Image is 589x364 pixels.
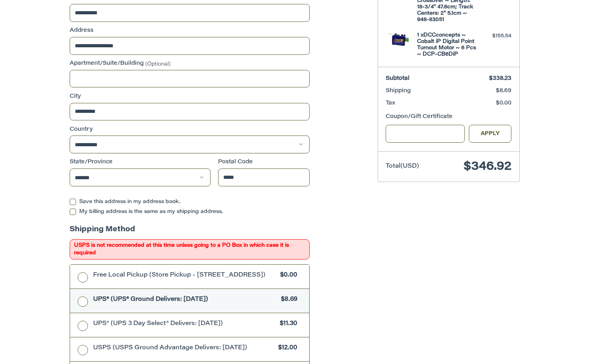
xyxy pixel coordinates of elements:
[386,88,411,94] span: Shipping
[386,76,410,81] span: Subtotal
[480,32,511,40] div: $155.54
[218,158,310,167] label: Postal Code
[277,295,298,304] span: $8.69
[417,32,478,58] h4: 1 x DCCconcepts ~ Cobalt iP Digital Point Turnout Motor ~ 6 Pcs ~ DCP-CB6DiP
[70,199,310,205] label: Save this address in my address book.
[386,163,419,169] span: Total (USD)
[93,271,277,280] span: Free Local Pickup (Store Pickup - [STREET_ADDRESS])
[93,295,277,304] span: UPS® (UPS® Ground Delivers: [DATE])
[496,88,511,94] span: $8.69
[496,101,511,106] span: $0.00
[277,271,298,280] span: $0.00
[70,126,310,134] label: Country
[70,158,211,167] label: State/Province
[386,113,511,121] div: Coupon/Gift Certificate
[70,27,310,35] label: Address
[70,239,310,259] span: USPS is not recommended at this time unless going to a PO Box in which case it is required
[145,61,171,66] small: (Optional)
[70,93,310,101] label: City
[464,161,511,173] span: $346.92
[276,319,298,329] span: $11.30
[93,344,275,353] span: USPS (USPS Ground Advantage Delivers: [DATE])
[70,60,310,68] label: Apartment/Suite/Building
[70,225,135,239] legend: Shipping Method
[93,319,276,329] span: UPS® (UPS 3 Day Select® Delivers: [DATE])
[70,209,310,215] label: My billing address is the same as my shipping address.
[469,125,512,143] button: Apply
[275,344,298,353] span: $12.00
[386,125,465,143] input: Gift Certificate or Coupon Code
[386,101,395,106] span: Tax
[489,76,511,81] span: $338.23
